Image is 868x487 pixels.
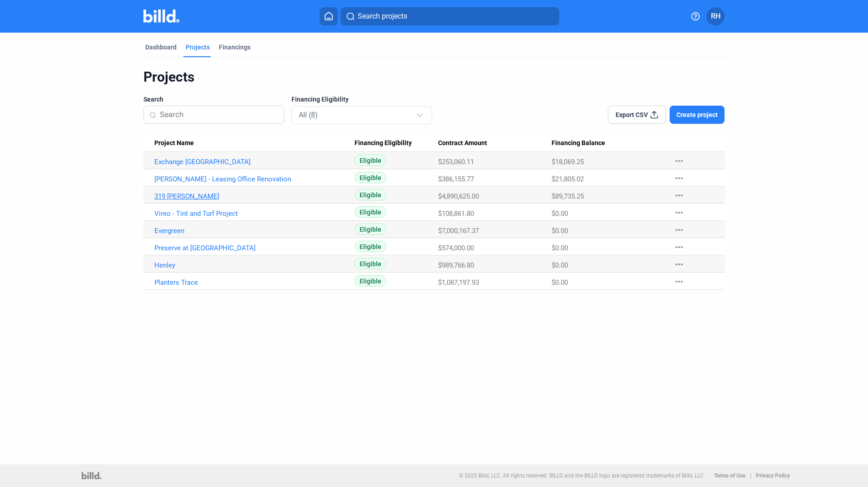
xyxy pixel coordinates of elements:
span: $21,805.02 [552,175,584,183]
span: $108,861.80 [438,209,474,218]
mat-icon: more_horiz [674,156,685,166]
mat-icon: more_horiz [674,242,685,253]
span: $89,735.25 [552,192,584,200]
span: Eligible [355,189,386,200]
button: Search projects [340,7,559,25]
a: Evergreen [154,227,355,235]
img: Billd Company Logo [143,10,179,23]
a: 319 [PERSON_NAME] [154,192,355,200]
span: RH [711,11,720,22]
mat-icon: more_horiz [674,190,685,201]
p: © 2025 Billd, LLC. All rights reserved. BILLD and the BILLD logo are registered trademarks of Bil... [459,472,705,479]
span: $0.00 [552,244,568,252]
div: Financing Eligibility [355,139,438,147]
mat-icon: more_horiz [674,276,685,287]
span: Project Name [154,139,194,147]
span: Eligible [355,275,386,287]
span: Create project [676,110,718,119]
div: Projects [186,43,210,52]
button: RH [706,7,725,25]
span: Eligible [355,258,386,269]
div: Project Name [154,139,355,147]
span: $0.00 [552,209,568,218]
span: Eligible [355,172,386,183]
a: Henley [154,261,355,269]
span: $253,060.11 [438,158,474,166]
b: Terms of Use [714,472,745,479]
div: Projects [143,68,725,86]
span: $7,000,167.37 [438,227,479,235]
a: Exchange [GEOGRAPHIC_DATA] [154,158,355,166]
mat-icon: more_horiz [674,207,685,218]
span: Financing Balance [552,139,605,147]
span: Search [143,95,163,104]
span: $0.00 [552,261,568,269]
mat-icon: more_horiz [674,224,685,235]
img: logo [82,472,101,479]
span: Financing Eligibility [355,139,412,147]
span: Export CSV [616,110,648,119]
a: Vireo - Tint and Turf Project [154,209,355,218]
span: Contract Amount [438,139,487,147]
button: Export CSV [608,106,666,124]
a: Planters Trace [154,278,355,287]
input: Search [160,105,278,124]
span: Eligible [355,241,386,252]
div: Financing Balance [552,139,665,147]
span: Search projects [358,11,407,22]
span: $989,766.80 [438,261,474,269]
span: Financing Eligibility [291,95,349,104]
mat-select-trigger: All (8) [299,111,318,119]
div: Dashboard [145,43,177,52]
div: Financings [219,43,251,52]
span: $1,087,197.93 [438,278,479,287]
a: [PERSON_NAME] - Leasing Office Renovation [154,175,355,183]
span: $18,069.25 [552,158,584,166]
mat-icon: more_horiz [674,259,685,270]
p: | [750,472,751,479]
span: $0.00 [552,227,568,235]
span: $574,000.00 [438,244,474,252]
span: $4,890,625.00 [438,192,479,200]
div: Contract Amount [438,139,552,147]
span: $386,155.77 [438,175,474,183]
b: Privacy Policy [756,472,790,479]
span: Eligible [355,155,386,166]
span: Eligible [355,224,386,235]
button: Create project [670,106,725,124]
a: Preserve at [GEOGRAPHIC_DATA] [154,244,355,252]
mat-icon: more_horiz [674,173,685,184]
span: $0.00 [552,278,568,287]
span: Eligible [355,206,386,218]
